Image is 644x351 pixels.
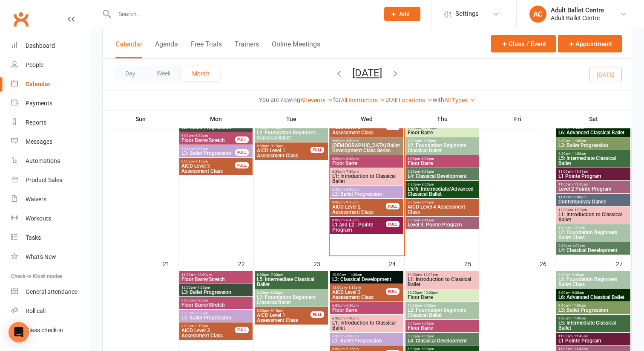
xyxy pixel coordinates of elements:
[26,138,52,145] div: Messages
[345,347,359,351] span: - 9:15pm
[407,334,477,338] span: 6:30pm
[332,204,386,215] span: AICD Level 2 Assessment Class
[422,291,438,295] span: - 12:30pm
[558,130,629,135] span: L6: Advanced Classical Ballet
[407,307,477,318] span: L2: Foundation Beginners Classical Ballet
[11,132,90,151] a: Messages
[558,248,629,253] span: L4: Classical Development
[572,334,588,338] span: - 11:45am
[103,110,178,128] th: Sun
[11,75,90,94] a: Calendar
[191,40,222,58] button: Free Trials
[570,316,586,320] span: - 11:00am
[256,313,311,323] span: AICD Level 1 Assessment Class
[26,81,50,87] div: Calendar
[558,183,629,186] span: 11:00am
[181,302,251,307] span: Floor Barre/Stretch
[181,138,236,143] span: Floor Barre/Stretch
[420,157,434,161] span: - 6:30pm
[558,208,629,212] span: 12:00pm
[332,222,386,232] span: L1 and L2 : Pointe Program
[26,42,55,49] div: Dashboard
[407,186,477,197] span: L5/6: Intermediate/Advanced Classical Ballet
[11,151,90,171] a: Automations
[345,188,359,191] span: - 8:00pm
[235,149,249,156] div: FULL
[11,171,90,190] a: Product Sales
[345,200,359,204] span: - 9:15pm
[332,125,386,135] span: AICD Level 3 Assessment Class
[558,152,629,156] span: 9:30am
[558,244,629,248] span: 2:30pm
[572,347,588,351] span: - 11:45am
[345,170,359,174] span: - 7:30pm
[332,273,402,277] span: 10:00am
[570,304,586,307] span: - 11:00am
[332,277,402,282] span: L3: Classical Development
[420,347,434,351] span: - 8:00pm
[352,67,382,79] button: [DATE]
[181,134,236,138] span: 6:00pm
[181,299,251,302] span: 6:00pm
[572,170,588,174] span: - 11:45am
[422,126,438,130] span: - 12:30pm
[256,273,326,277] span: 6:00pm
[181,286,251,290] span: 12:00pm
[551,6,604,14] div: Adult Ballet Centre
[407,174,477,179] span: L4: Classical Development
[386,203,400,209] div: FULL
[332,143,402,153] span: [DEMOGRAPHIC_DATA] Ballet Development Class Series
[341,97,385,104] a: All Instructors
[405,110,480,128] th: Thu
[11,247,90,267] a: What's New
[194,134,208,138] span: - 6:30pm
[558,295,629,300] span: L6: Advanced Classical Ballet
[181,163,236,174] span: AICD Level 3 Assessment Class
[26,119,46,126] div: Reports
[332,139,402,143] span: 5:00pm
[256,126,326,130] span: 6:30pm
[272,40,320,58] button: Online Meetings
[256,291,326,295] span: 6:30pm
[11,94,90,113] a: Payments
[420,170,434,174] span: - 8:00pm
[256,148,311,158] span: AICD Level 1 Assessment Class
[181,290,251,295] span: L3: Ballet Progression
[269,309,283,313] span: - 9:15pm
[558,143,629,148] span: L3: Ballet Progression
[181,315,251,320] span: L3: Ballet Progression
[558,307,629,313] span: L3: Ballet Progression
[181,66,220,81] button: Month
[420,334,434,338] span: - 8:00pm
[26,327,63,334] div: Class check-in
[256,130,326,140] span: L2: Foundation Beginners Classical Ballet
[256,309,311,313] span: 8:00pm
[269,273,283,277] span: - 7:30pm
[332,200,386,204] span: 8:00pm
[571,244,585,248] span: - 4:00pm
[407,277,477,287] span: L1: Introduction to Classical Ballet
[195,273,212,277] span: - 12:00pm
[11,36,90,55] a: Dashboard
[238,256,253,270] div: 22
[384,7,420,21] button: Add
[345,139,359,143] span: - 6:00pm
[558,277,629,287] span: L2: Foundation Beginners Ballet Class
[181,328,236,338] span: AICD Level 3 Assessment Class
[558,170,629,174] span: 11:00am
[407,291,477,295] span: 12:00pm
[11,321,90,340] a: Class kiosk mode
[558,35,622,52] button: Appointment
[194,324,208,328] span: - 9:15pm
[332,347,386,351] span: 8:00pm
[333,96,341,103] strong: for
[332,174,402,184] span: L1: Introduction to Classical Ballet
[269,126,283,130] span: - 8:00pm
[464,256,480,270] div: 25
[26,100,52,107] div: Payments
[194,299,208,302] span: - 6:30pm
[420,183,434,186] span: - 8:00pm
[558,334,629,338] span: 11:00am
[616,256,631,270] div: 27
[181,273,251,277] span: 11:30am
